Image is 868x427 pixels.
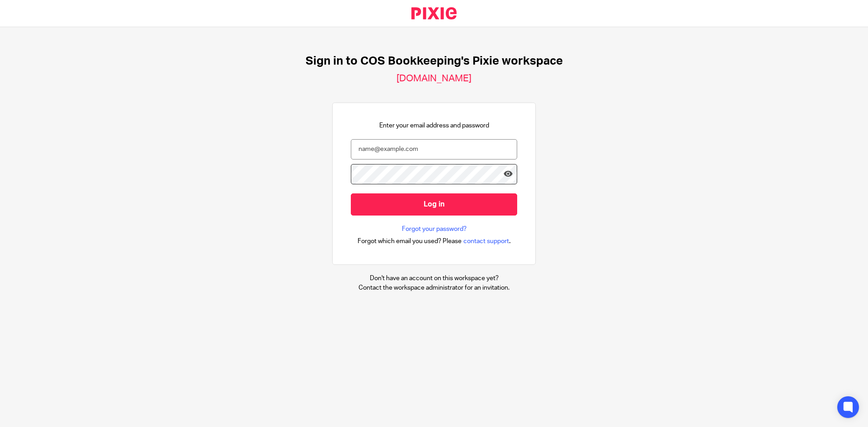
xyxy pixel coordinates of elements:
[358,237,462,246] span: Forgot which email you used? Please
[358,236,511,246] div: .
[359,274,509,283] p: Don't have an account on this workspace yet?
[379,121,489,130] p: Enter your email address and password
[463,237,509,246] span: contact support
[402,225,467,234] a: Forgot your password?
[306,54,563,68] h1: Sign in to COS Bookkeeping's Pixie workspace
[359,283,509,292] p: Contact the workspace administrator for an invitation.
[351,139,517,160] input: name@example.com
[351,193,517,216] input: Log in
[396,73,472,84] h2: [DOMAIN_NAME]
